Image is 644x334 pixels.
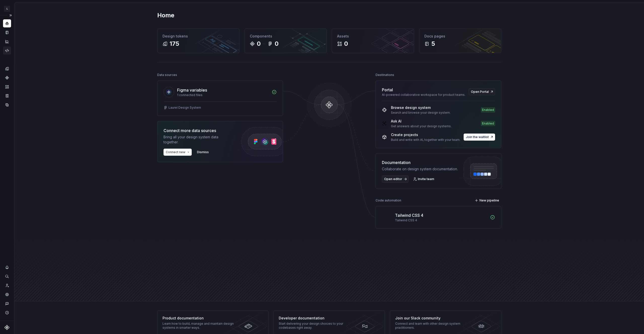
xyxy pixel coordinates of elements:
[3,101,11,109] a: Data sources
[197,150,209,154] span: Dismiss
[3,28,11,36] a: Documentation
[376,71,394,78] div: Destinations
[279,322,352,330] div: Start delivering your design choices to your codebases right away.
[384,177,402,181] span: Open editor
[170,40,179,48] div: 175
[245,28,327,53] a: Components00
[3,272,11,280] button: Search ⌘K
[157,71,177,78] div: Data sources
[466,135,489,139] span: Join the waitlist
[337,34,409,39] div: Assets
[473,197,501,204] button: New pipeline
[382,93,466,97] div: AI-powered collaborative workspace for product teams.
[395,322,468,330] div: Connect and learn with other design system practitioners.
[3,19,11,27] a: Home
[391,119,452,124] div: Ask AI
[250,34,321,39] div: Components
[275,40,278,48] div: 0
[4,6,10,12] div: L
[332,28,414,53] a: Assets0
[382,159,458,165] div: Documentation
[164,128,231,134] div: Connect more data sources
[3,37,11,46] a: Analytics
[419,28,501,53] a: Docs pages5
[382,166,458,172] div: Collaborate on design system documentation.
[464,134,495,141] button: Join the waitlist
[3,92,11,100] a: Storybook stories
[177,93,269,97] div: 1 connected files
[3,74,11,82] a: Components
[391,138,460,142] div: Build and write with AI, together with your team.
[3,47,11,55] a: Code automation
[395,316,468,321] div: Join our Slack community
[3,300,11,308] button: Contact support
[169,106,201,110] div: Laurel Design System
[177,87,207,93] div: Figma variables
[479,198,499,202] span: New pipeline
[3,263,11,271] button: Notifications
[279,316,352,321] div: Developer documentation
[481,121,495,126] div: Enabled
[412,176,436,183] a: Invite team
[7,12,14,19] button: Expand sidebar
[163,322,236,330] div: Learn how to build, manage and maintain design systems in smarter ways.
[424,34,496,39] div: Docs pages
[391,124,452,128] div: Get answers about your design systems.
[157,28,239,53] a: Design tokens175
[376,197,401,204] div: Code automation
[395,212,423,218] div: Tailwind CSS 4
[481,107,495,112] div: Enabled
[157,11,174,19] h2: Home
[382,87,393,93] div: Portal
[391,105,451,110] div: Browse design system
[3,281,11,289] a: Invite team
[382,176,409,183] a: Open editor
[471,90,489,94] span: Open Portal
[395,218,487,222] div: Tailwind CSS 4
[164,149,192,156] button: Connect new
[195,149,211,156] button: Dismiss
[391,111,451,115] div: Search and browse your design system.
[3,65,11,73] a: Design tokens
[163,316,236,321] div: Product documentation
[469,88,495,95] a: Open Portal
[3,83,11,91] a: Assets
[391,132,460,137] div: Create projects
[1,3,13,14] button: L
[344,40,348,48] div: 0
[5,325,10,330] svg: Supernova Logo
[166,150,185,154] span: Connect new
[163,34,234,39] div: Design tokens
[164,135,231,145] div: Bring all your design system data together.
[157,80,283,116] a: Figma variables1 connected filesLaurel Design System
[257,40,261,48] div: 0
[418,177,434,181] span: Invite team
[3,290,11,299] a: Settings
[431,40,435,48] div: 5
